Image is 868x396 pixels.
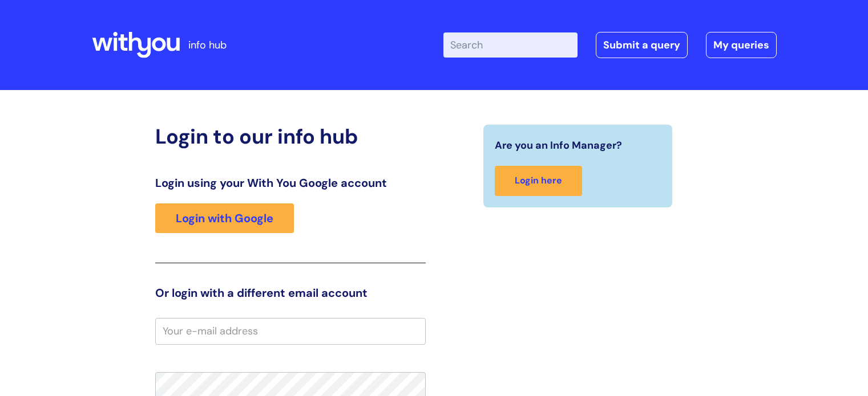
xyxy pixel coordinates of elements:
[443,32,578,58] input: Search
[155,203,294,233] a: Login with Google
[596,32,688,58] a: Submit a query
[155,318,426,344] input: Your e-mail address
[706,32,777,58] a: My queries
[495,136,622,154] span: Are you an Info Manager?
[188,36,227,54] p: info hub
[155,124,426,149] h2: Login to our info hub
[155,176,426,190] h3: Login using your With You Google account
[155,286,426,300] h3: Or login with a different email account
[495,166,582,196] a: Login here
